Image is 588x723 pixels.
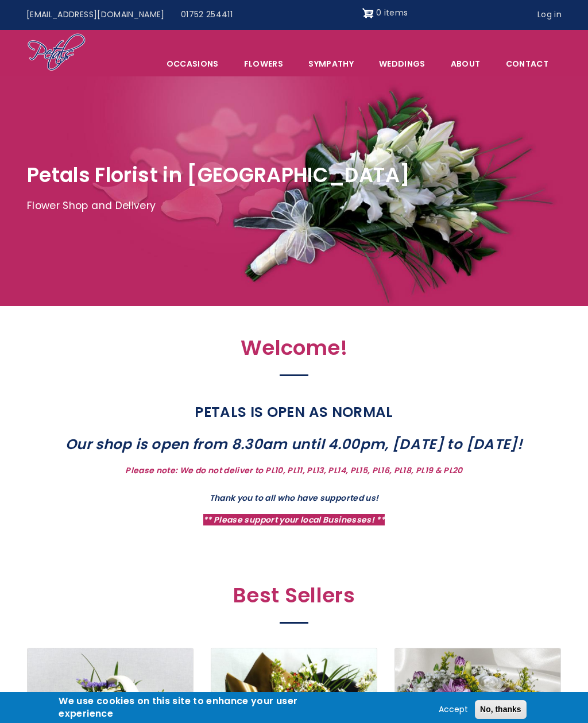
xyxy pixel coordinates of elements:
[203,514,385,525] strong: ** Please support your local Businesses! **
[27,33,86,73] img: Home
[475,700,527,720] button: No, thanks
[44,583,544,614] h2: Best Sellers
[44,336,544,366] h2: Welcome!
[434,703,473,717] button: Accept
[362,4,408,22] a: Shopping cart 0 items
[210,492,379,504] strong: Thank you to all who have supported us!
[376,7,408,18] span: 0 items
[232,52,295,76] a: Flowers
[494,52,560,76] a: Contact
[27,161,410,189] span: Petals Florist in [GEOGRAPHIC_DATA]
[362,4,374,22] img: Shopping cart
[18,4,173,26] a: [EMAIL_ADDRESS][DOMAIN_NAME]
[367,52,438,76] span: Weddings
[125,465,462,476] strong: Please note: We do not deliver to PL10, PL11, PL13, PL14, PL15, PL16, PL18, PL19 & PL20
[27,198,561,215] p: Flower Shop and Delivery
[65,434,523,454] strong: Our shop is open from 8.30am until 4.00pm, [DATE] to [DATE]!
[154,52,231,76] span: Occasions
[173,4,241,26] a: 01752 254411
[296,52,366,76] a: Sympathy
[439,52,493,76] a: About
[195,402,393,422] strong: PETALS IS OPEN AS NORMAL
[529,4,570,26] a: Log in
[59,695,341,721] h2: We use cookies on this site to enhance your user experience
